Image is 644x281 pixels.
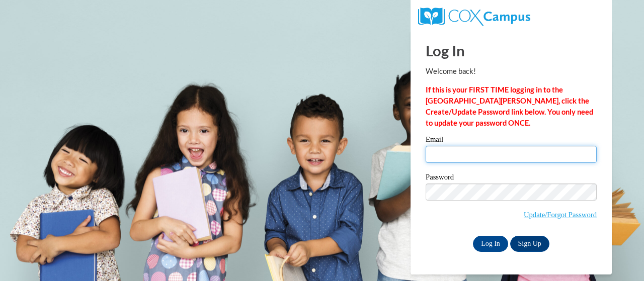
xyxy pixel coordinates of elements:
label: Email [426,136,597,146]
h1: Log In [426,40,597,61]
input: Log In [473,236,508,252]
a: Sign Up [510,236,549,252]
a: Update/Forgot Password [524,211,597,219]
p: Welcome back! [426,66,597,77]
strong: If this is your FIRST TIME logging in to the [GEOGRAPHIC_DATA][PERSON_NAME], click the Create/Upd... [426,85,593,127]
a: COX Campus [418,12,530,20]
img: COX Campus [418,8,530,26]
label: Password [426,173,597,183]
